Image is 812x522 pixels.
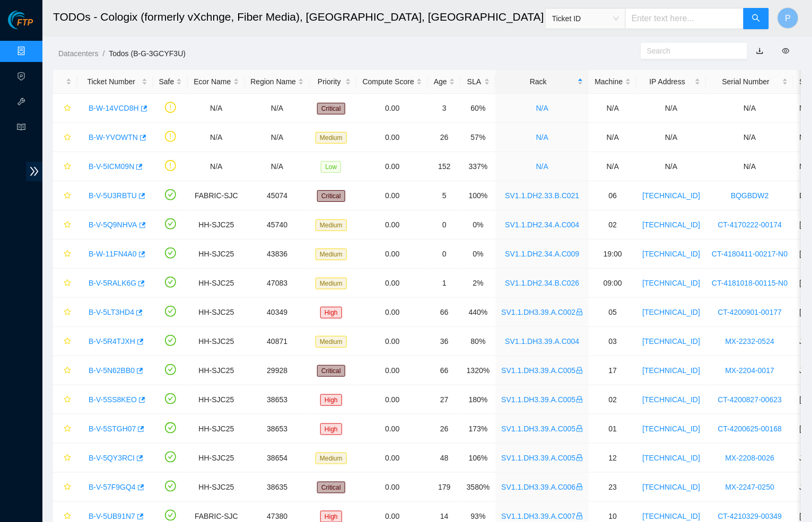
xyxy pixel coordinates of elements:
a: B-V-5RALK6G [89,279,136,287]
span: Critical [317,365,345,377]
button: star [59,129,72,146]
a: [TECHNICAL_ID] [643,512,701,520]
td: 57% [461,123,496,152]
span: star [64,104,71,113]
a: CT-4170222-00174 [718,220,782,229]
td: 1320% [461,356,496,385]
span: check-circle [165,335,176,346]
td: 80% [461,327,496,356]
a: SV1.1.DH3.39.A.C005lock [502,395,583,404]
td: HH-SJC25 [188,210,245,240]
a: SV1.1.DH3.39.A.C006lock [502,483,583,491]
span: star [64,250,71,259]
a: SV1.1.DH3.39.A.C005lock [502,366,583,375]
span: star [64,192,71,200]
a: B-W-14VCD8H [89,104,139,112]
td: 3580% [461,473,496,502]
td: N/A [188,94,245,123]
span: Low [321,161,341,173]
span: star [64,425,71,433]
a: B-W-YVOWTN [89,133,138,141]
span: star [64,308,71,317]
span: exclamation-circle [165,131,176,142]
td: 0.00 [357,414,428,444]
a: B-V-5LT3HD4 [89,308,134,316]
a: [TECHNICAL_ID] [643,279,701,287]
span: star [64,367,71,375]
td: 26 [428,414,461,444]
a: B-V-5N62BB0 [89,366,135,375]
a: [TECHNICAL_ID] [643,454,701,462]
td: 47083 [245,269,310,298]
td: 3 [428,94,461,123]
a: [TECHNICAL_ID] [643,250,701,258]
a: B-V-5QY3RCI [89,454,135,462]
span: Critical [317,103,345,114]
td: 38653 [245,414,310,444]
td: 5 [428,181,461,210]
a: B-V-5UB91N7 [89,512,135,520]
td: 36 [428,327,461,356]
td: 05 [589,298,637,327]
span: star [64,512,71,521]
td: N/A [637,94,706,123]
td: N/A [188,123,245,152]
td: 440% [461,298,496,327]
span: star [64,134,71,142]
td: 0.00 [357,444,428,473]
td: 66 [428,356,461,385]
button: star [59,479,72,496]
td: N/A [245,94,310,123]
span: FTP [17,18,33,28]
td: N/A [637,152,706,181]
td: 38654 [245,444,310,473]
span: read [17,118,25,139]
td: 02 [589,210,637,240]
span: Ticket ID [552,11,619,26]
a: Akamai TechnologiesFTP [8,19,33,33]
span: star [64,221,71,229]
td: 40871 [245,327,310,356]
td: 0% [461,240,496,269]
button: star [59,100,72,117]
td: 0 [428,210,461,240]
td: 60% [461,94,496,123]
span: High [320,394,342,406]
td: 1 [428,269,461,298]
img: Akamai Technologies [8,11,54,29]
span: double-right [26,162,42,181]
span: check-circle [165,189,176,200]
td: HH-SJC25 [188,473,245,502]
a: N/A [536,133,548,141]
span: check-circle [165,452,176,463]
input: Search [647,45,733,57]
td: 0.00 [357,240,428,269]
a: CT-4200625-00168 [718,424,782,433]
td: 06 [589,181,637,210]
td: 0% [461,210,496,240]
button: P [778,7,799,29]
td: 180% [461,385,496,414]
span: lock [576,425,583,432]
button: star [59,158,72,175]
td: 0.00 [357,327,428,356]
a: CT-4181018-00115-N0 [712,279,788,287]
a: N/A [536,162,548,171]
a: B-V-5U3RBTU [89,191,137,200]
td: 29928 [245,356,310,385]
td: 09:00 [589,269,637,298]
a: B-V-5SS8KEO [89,395,137,404]
span: search [752,14,761,24]
span: Medium [316,219,347,231]
a: [TECHNICAL_ID] [643,191,701,200]
a: B-V-5STGH07 [89,424,136,433]
td: 0.00 [357,473,428,502]
span: Medium [316,132,347,144]
td: N/A [188,152,245,181]
td: HH-SJC25 [188,240,245,269]
a: SV1.1.DH3.39.A.C005lock [502,454,583,462]
td: N/A [706,123,794,152]
span: Medium [316,249,347,260]
a: [TECHNICAL_ID] [643,424,701,433]
td: HH-SJC25 [188,356,245,385]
